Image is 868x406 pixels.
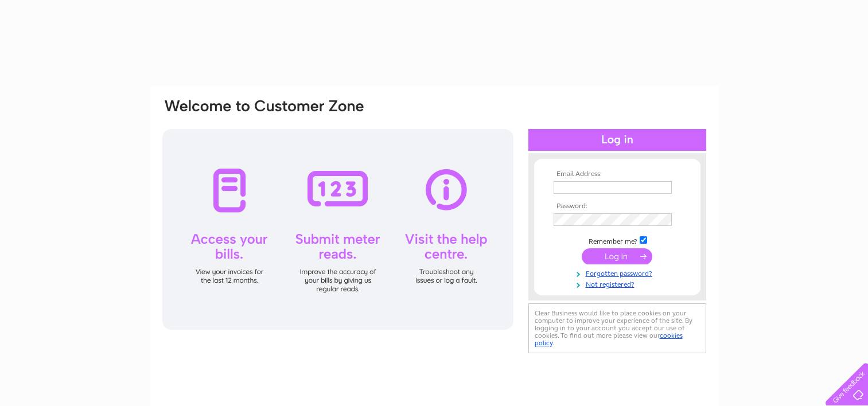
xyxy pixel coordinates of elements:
[535,331,683,347] a: cookies policy
[551,202,684,210] th: Password:
[551,170,684,178] th: Email Address:
[551,235,684,246] td: Remember me?
[554,278,684,289] a: Not registered?
[554,267,684,278] a: Forgotten password?
[528,303,706,353] div: Clear Business would like to place cookies on your computer to improve your experience of the sit...
[582,248,652,264] input: Submit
